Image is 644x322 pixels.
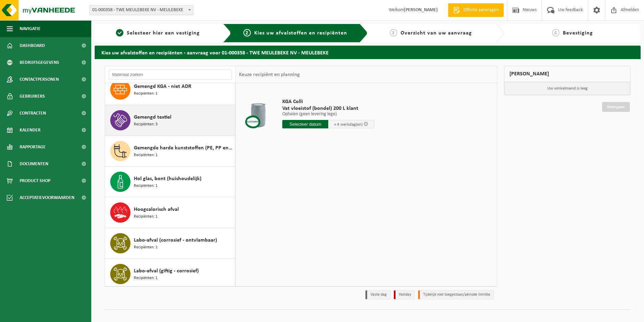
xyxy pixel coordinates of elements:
button: Labo-afval (corrosief - ontvlambaar) Recipiënten: 1 [105,228,235,259]
span: + 4 werkdag(en) [334,122,363,127]
span: Kies uw afvalstoffen en recipiënten [254,30,347,36]
div: [PERSON_NAME] [504,66,630,82]
button: Hoogcalorisch afval Recipiënten: 1 [105,197,235,228]
span: Hoogcalorisch afval [134,205,179,214]
span: Recipiënten: 1 [134,214,158,220]
span: Rapportage [20,139,46,155]
button: Hol glas, bont (huishoudelijk) Recipiënten: 1 [105,167,235,197]
button: Gemengd KGA - niet ADR Recipiënten: 1 [105,74,235,105]
span: 2 [243,29,251,36]
p: Ophalen (geen levering lege) [282,112,374,117]
input: Selecteer datum [282,120,328,128]
li: Tijdelijk niet toegestaan/période limitée [418,290,494,299]
span: KGA Colli [282,98,374,105]
span: Bevestiging [563,30,593,36]
span: Labo-afval (giftig - corrosief) [134,267,199,275]
span: Contactpersonen [20,71,59,88]
span: Recipiënten: 1 [134,244,158,251]
a: Doorgaan [602,102,630,112]
span: Recipiënten: 1 [134,152,158,158]
h2: Kies uw afvalstoffen en recipiënten - aanvraag voor 01-000358 - TWE MEULEBEKE NV - MEULEBEKE [95,46,641,59]
li: Holiday [394,290,415,299]
a: 1Selecteer hier een vestiging [98,29,218,37]
span: Vat vloeistof (bondel) 200 L klant [282,105,374,112]
span: 4 [552,29,559,36]
button: Gemengde harde kunststoffen (PE, PP en PVC), recycleerbaar (industrieel) Recipiënten: 1 [105,136,235,167]
button: Gemengd textiel Recipiënten: 3 [105,105,235,136]
span: Gemengd KGA - niet ADR [134,82,191,91]
span: 3 [390,29,397,36]
span: Recipiënten: 1 [134,183,158,189]
span: Overzicht van uw aanvraag [401,30,472,36]
div: Keuze recipiënt en planning [236,66,303,83]
span: Gebruikers [20,88,45,105]
span: Recipiënten: 1 [134,275,158,281]
span: 1 [116,29,123,36]
a: Offerte aanvragen [448,3,504,17]
span: Documenten [20,155,48,172]
span: Hol glas, bont (huishoudelijk) [134,175,201,183]
button: Labo-afval (giftig - corrosief) Recipiënten: 1 [105,259,235,290]
span: Recipiënten: 3 [134,121,158,128]
span: 01-000358 - TWE MEULEBEKE NV - MEULEBEKE [89,5,193,15]
span: 01-000358 - TWE MEULEBEKE NV - MEULEBEKE [90,5,193,15]
span: Gemengde harde kunststoffen (PE, PP en PVC), recycleerbaar (industrieel) [134,144,233,152]
span: Contracten [20,105,46,122]
strong: [PERSON_NAME] [404,7,438,13]
span: Offerte aanvragen [462,7,500,14]
span: Kalender [20,122,41,139]
p: Uw winkelmand is leeg [504,82,630,95]
li: Vaste dag [365,290,390,299]
span: Acceptatievoorwaarden [20,189,74,206]
span: Dashboard [20,37,45,54]
span: Bedrijfsgegevens [20,54,59,71]
input: Materiaal zoeken [109,70,232,80]
span: Gemengd textiel [134,113,171,121]
span: Recipiënten: 1 [134,91,158,97]
span: Labo-afval (corrosief - ontvlambaar) [134,236,217,244]
span: Selecteer hier een vestiging [127,30,200,36]
span: Product Shop [20,172,50,189]
span: Navigatie [20,20,41,37]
